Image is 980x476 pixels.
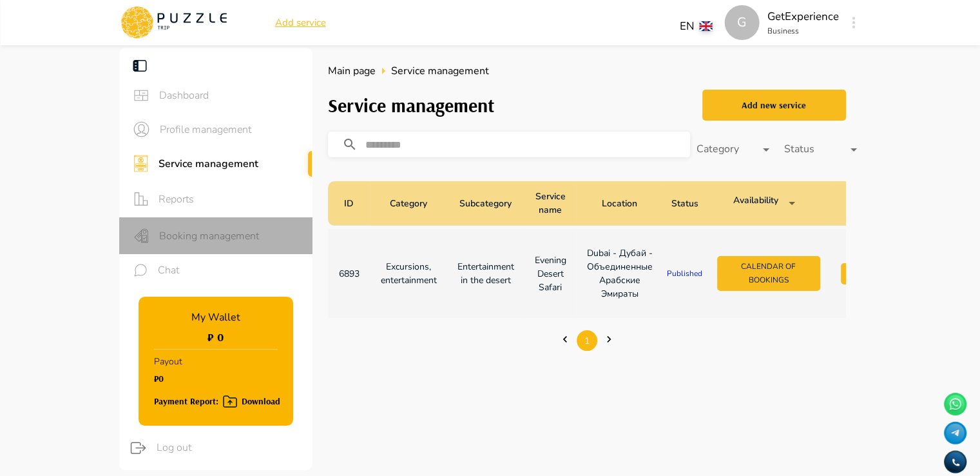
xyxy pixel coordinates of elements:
[767,8,839,25] p: GetExperience
[680,18,695,35] p: EN
[159,228,302,244] span: Booking management
[130,84,153,107] button: sidebar icons
[130,223,153,249] button: sidebar icons
[154,393,280,410] div: Payment Report: Download
[119,181,312,217] div: sidebar iconsReports
[457,260,514,287] p: Entertainment in the desert
[671,197,698,210] p: Status
[328,94,495,117] h3: Service management
[742,97,806,114] div: Add new service
[158,263,302,278] span: Chat
[119,79,312,112] div: sidebar iconsDashboard
[599,333,619,348] a: Next page
[555,333,575,348] a: Previous page
[154,387,280,410] button: Payment Report: Download
[390,197,427,210] p: Category
[157,440,302,455] span: Log out
[344,197,354,210] p: ID
[664,268,706,279] p: Published
[191,310,240,325] p: My Wallet
[733,193,778,213] p: Availability
[725,5,760,40] div: G
[130,152,152,175] button: sidebar icons
[602,197,637,210] p: Location
[328,321,846,360] ul: Pagination
[533,190,568,217] p: Service name
[702,86,846,124] a: Add new service
[702,90,846,121] button: Add new service
[338,267,360,281] p: 6893
[119,146,312,181] div: sidebar iconsService management
[841,263,944,284] button: Working hours
[119,217,312,254] div: sidebar iconsBooking management
[154,373,182,384] h1: ₽0
[119,112,312,146] div: sidebar iconsProfile management
[154,350,182,373] p: Payout
[459,197,512,210] p: Subcategory
[767,25,839,37] p: Business
[337,132,373,157] button: search
[328,63,846,79] nav: breadcrumb
[130,117,153,141] button: sidebar icons
[577,331,597,351] a: Page 1 is your current page
[207,330,224,344] h1: ₽ 0
[159,88,302,103] span: Dashboard
[130,259,151,281] button: sidebar icons
[717,256,820,291] button: Calendar of bookings
[700,21,713,31] img: lang
[381,260,437,287] p: Excursions, entertainment
[159,192,302,207] span: Reports
[119,254,312,286] div: sidebar iconsChat
[126,436,150,460] button: logout
[275,15,326,30] a: Add service
[130,186,152,212] button: sidebar icons
[535,253,566,294] p: Evening Desert Safari
[587,246,653,301] p: Dubai - Дубай - Объединенные Арабские Эмираты
[391,63,489,79] span: Service management
[160,122,302,137] span: Profile management
[328,63,376,79] a: Main page
[116,431,312,465] div: logoutLog out
[159,156,302,172] span: Service management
